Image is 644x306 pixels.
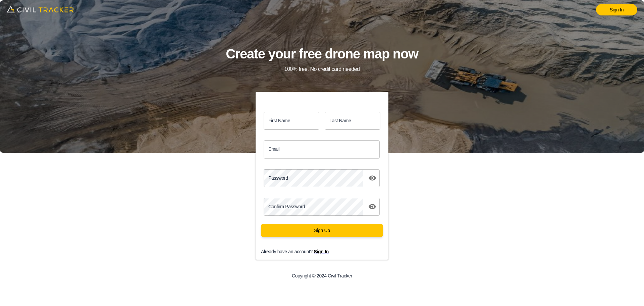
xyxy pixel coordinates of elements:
a: Sign In [314,249,329,254]
p: Copyright © 2024 Civil Tracker [292,273,352,278]
input: Email [264,140,380,158]
img: logo [7,3,74,15]
input: Last name [325,112,380,130]
button: toggle password visibility [366,200,379,213]
input: First name [264,112,319,130]
button: toggle password visibility [366,171,379,185]
button: Sign Up [261,224,383,237]
h1: Create your free drone map now [226,43,418,65]
a: Sign In [596,4,637,15]
p: Already have an account? [261,249,394,254]
p: 100% free. No credit card needed [284,65,360,73]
